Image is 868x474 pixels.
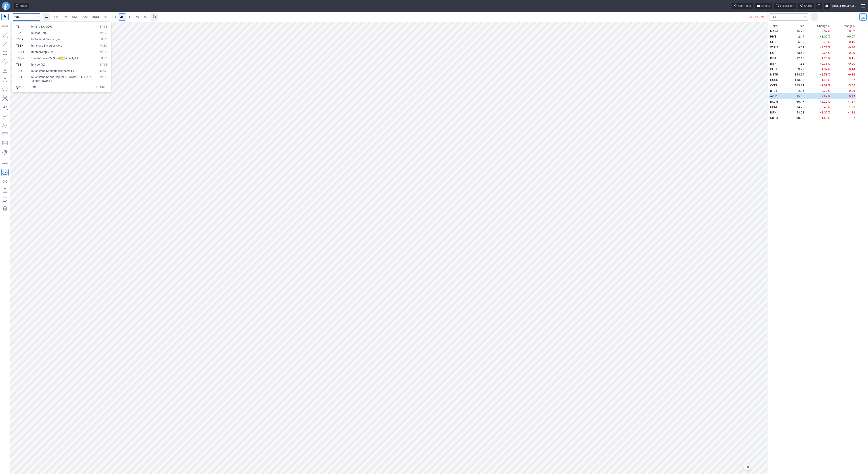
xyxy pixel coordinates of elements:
[788,93,805,99] td: 15.85
[811,13,818,21] button: More
[92,15,99,19] span: 30M
[788,28,805,34] td: 15.77
[90,13,101,21] a: 30M
[828,51,830,54] span: %
[100,50,107,54] span: NASD
[1,187,9,194] button: Lock drawings
[828,35,830,38] span: %
[848,78,855,82] span: -1.67
[817,24,830,28] span: Change %
[820,105,828,109] span: -3.46
[770,111,776,114] span: BITX
[100,57,107,60] span: NASD
[63,15,68,19] span: 3M
[820,84,828,87] span: -1.69
[774,3,796,9] button: Full screen
[60,57,65,60] span: TSL
[832,4,858,8] span: [DATE] 10:23 AM ET
[12,21,111,92] div: Search
[843,24,855,28] span: Change $
[1,104,9,111] button: Text
[848,94,855,98] span: -0.49
[770,89,777,92] span: BTBT
[1,76,9,84] button: Ellipse
[101,13,109,21] a: 1H
[770,100,778,103] span: BKCH
[828,94,830,98] span: %
[1,149,9,156] button: Anchored VWAP
[31,75,92,83] span: Touchstone Sands Capital [GEOGRAPHIC_DATA] Select Growth ETF
[134,13,141,21] a: W
[770,29,778,33] span: MARA
[1,140,9,147] button: Position
[848,84,855,87] span: -5.42
[16,44,23,47] span: TSBX
[798,24,804,28] div: Price
[1,169,9,176] button: Drawings Autosave: On
[129,15,131,19] span: D
[1,113,9,120] button: Brush
[738,4,751,8] span: Chart tour
[828,100,830,103] span: %
[120,15,124,19] span: 4H
[788,45,805,50] td: 9.02
[111,15,116,19] span: 2H
[16,85,22,89] span: @ZO
[16,25,20,28] span: TS
[2,2,10,10] a: Finviz.com
[828,111,830,114] span: %
[770,51,776,54] span: HUT
[820,78,828,82] span: -1.45
[144,15,147,19] span: M
[65,57,80,60] span: A Daily ETF
[1,196,9,203] button: Add note
[770,57,776,60] span: RIOT
[100,31,107,35] span: NASD
[788,66,805,72] td: 9.70
[804,4,812,8] span: Share
[770,105,778,109] span: CONL
[820,35,828,38] span: +3.02
[54,15,58,19] span: 1M
[1,85,9,93] button: Polygon
[14,3,29,9] button: Ideas
[52,13,60,21] a: 1M
[151,13,158,21] button: Range
[848,89,855,92] span: -0.08
[1,160,9,167] button: Drawing mode: Single
[770,67,777,71] span: CLSK
[780,4,794,8] span: Full screen
[798,3,814,9] button: Share
[16,69,23,73] span: TSEC
[820,51,828,54] span: -3.64
[848,29,855,33] span: -0.32
[103,15,107,19] span: 1H
[828,89,830,92] span: %
[820,111,828,114] span: -3.02
[72,15,77,19] span: 5M
[770,46,778,49] span: WULF
[1,122,9,129] button: Elliott waves
[859,13,867,21] button: Portfolio watchlist
[847,35,855,38] span: +0.07
[34,13,40,21] button: Search
[95,85,107,89] span: Futures
[828,40,830,44] span: %
[12,13,41,21] input: Search
[769,13,809,21] button: portfolio-watchlist-select
[828,73,830,76] span: %
[744,464,750,470] button: Jump to the most recent bar
[788,88,805,93] td: 2.86
[1,49,9,57] button: Rectangle
[788,83,805,88] td: 315.31
[61,13,70,21] a: 3M
[848,62,855,65] span: -0.004999995231628418
[816,3,822,9] button: Toggle dark mode
[824,3,830,9] button: Settings
[828,46,830,49] span: %
[1,31,9,38] button: Line
[820,40,828,44] span: -2.73
[770,116,778,120] span: GBTC
[820,89,828,92] span: -2.72
[848,100,855,103] span: -1.37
